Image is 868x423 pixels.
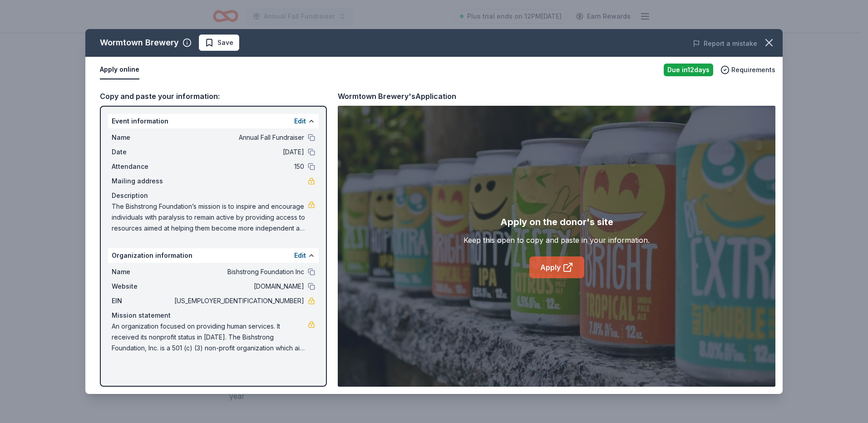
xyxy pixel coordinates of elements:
a: Apply [529,256,584,278]
button: Apply online [100,60,139,79]
button: Save [199,34,239,51]
div: Mission statement [112,310,315,321]
span: Date [112,147,173,157]
button: Requirements [720,64,775,75]
button: Edit [294,250,306,261]
span: Attendance [112,161,173,172]
span: Mailing address [112,176,173,187]
span: Name [112,266,173,277]
div: Event information [108,114,319,128]
span: Annual Fall Fundraiser [173,132,304,143]
div: Description [112,190,315,201]
button: Edit [294,116,306,127]
div: Copy and paste your information: [100,90,327,102]
div: Due in 12 days [664,64,713,76]
span: 150 [173,161,304,172]
span: [DATE] [173,147,304,157]
span: Bishstrong Foundation Inc [173,266,304,277]
div: Apply on the donor's site [500,215,613,229]
div: Wormtown Brewery [100,35,179,50]
span: [DOMAIN_NAME] [173,281,304,292]
span: The Bishstrong Foundation’s mission is to inspire and encourage individuals with paralysis to rem... [112,201,308,234]
span: Website [112,281,173,292]
span: Save [217,37,233,48]
span: [US_EMPLOYER_IDENTIFICATION_NUMBER] [173,295,304,306]
span: EIN [112,295,173,306]
span: Name [112,132,173,143]
button: Report a mistake [693,38,757,49]
span: Requirements [731,64,775,75]
span: An organization focused on providing human services. It received its nonprofit status in [DATE]. ... [112,321,308,354]
div: Wormtown Brewery's Application [338,90,456,102]
div: Keep this open to copy and paste in your information. [464,235,650,246]
div: Organization information [108,248,319,263]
